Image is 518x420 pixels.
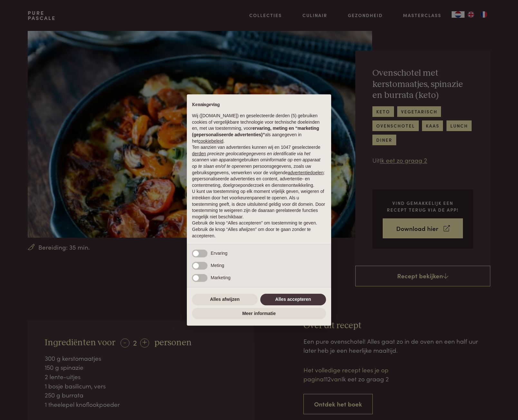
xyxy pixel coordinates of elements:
em: informatie op een apparaat op te slaan en/of te openen [192,157,321,169]
button: derden [192,151,206,157]
h2: Kennisgeving [192,102,326,108]
span: Meting [211,263,224,268]
em: precieze geolocatiegegevens en identificatie via het scannen van apparaten [192,151,310,163]
p: Gebruik de knop “Alles accepteren” om toestemming te geven. Gebruik de knop “Alles afwijzen” om d... [192,220,326,239]
p: U kunt uw toestemming op elk moment vrijelijk geven, weigeren of intrekken door het voorkeurenpan... [192,188,326,220]
a: cookiebeleid [198,138,223,144]
p: Ten aanzien van advertenties kunnen wij en 1047 geselecteerde gebruiken om en persoonsgegevens, z... [192,144,326,188]
button: Alles accepteren [260,294,326,305]
button: Alles afwijzen [192,294,258,305]
strong: ervaring, meting en “marketing (gepersonaliseerde advertenties)” [192,126,319,137]
span: Ervaring [211,251,227,256]
button: Meer informatie [192,308,326,320]
span: Marketing [211,275,230,280]
p: Wij ([DOMAIN_NAME]) en geselecteerde derden (5) gebruiken cookies of vergelijkbare technologie vo... [192,113,326,144]
button: advertentiedoelen [288,170,323,176]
